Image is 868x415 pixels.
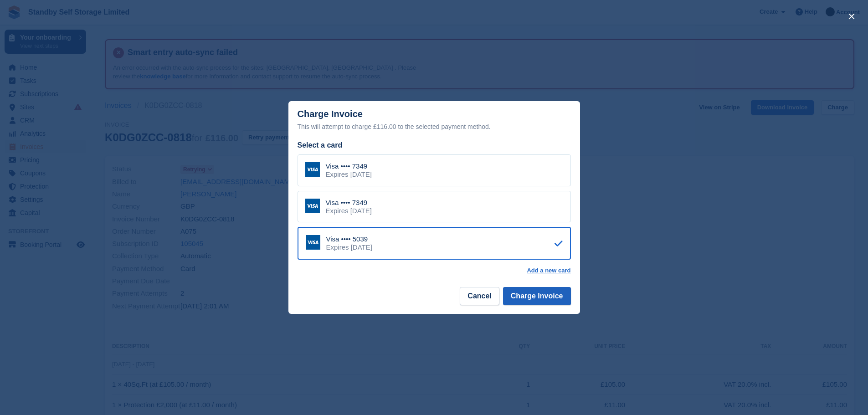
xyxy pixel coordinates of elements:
[326,207,372,215] div: Expires [DATE]
[527,267,570,274] a: Add a new card
[326,243,372,251] div: Expires [DATE]
[298,140,571,151] div: Select a card
[844,9,859,24] button: close
[305,199,320,213] img: Visa Logo
[326,170,372,179] div: Expires [DATE]
[326,235,372,243] div: Visa •••• 5039
[305,162,320,177] img: Visa Logo
[298,109,571,132] div: Charge Invoice
[460,287,499,305] button: Cancel
[298,121,571,132] div: This will attempt to charge £116.00 to the selected payment method.
[503,287,571,305] button: Charge Invoice
[306,235,320,250] img: Visa Logo
[326,199,372,207] div: Visa •••• 7349
[326,162,372,170] div: Visa •••• 7349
